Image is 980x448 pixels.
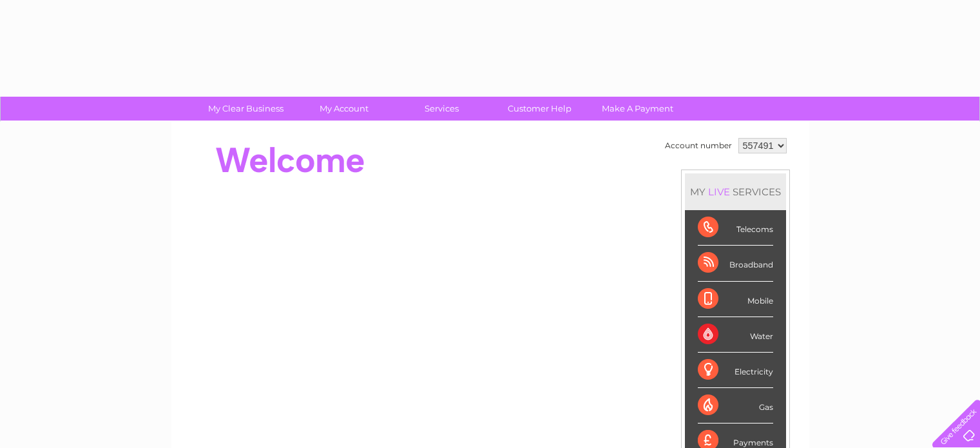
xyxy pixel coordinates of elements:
[706,186,733,198] div: LIVE
[685,173,786,210] div: MY SERVICES
[291,97,397,121] a: My Account
[662,135,735,157] td: Account number
[584,97,691,121] a: Make A Payment
[486,97,593,121] a: Customer Help
[193,97,299,121] a: My Clear Business
[698,282,773,317] div: Mobile
[698,246,773,281] div: Broadband
[389,97,495,121] a: Services
[698,210,773,246] div: Telecoms
[698,388,773,424] div: Gas
[698,353,773,388] div: Electricity
[698,317,773,353] div: Water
